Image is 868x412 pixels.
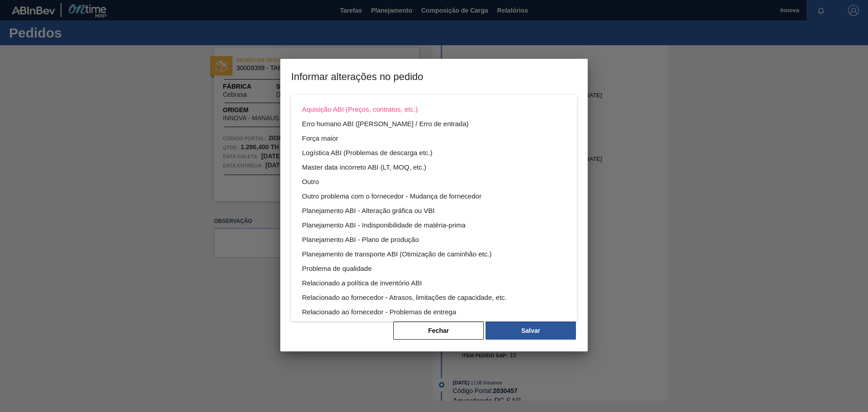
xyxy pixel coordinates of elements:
div: Relacionado ao fornecedor - Problemas de entrega [302,305,566,319]
div: Relacionado ao fornecedor - Atrasos, limitações de capacidade, etc. [302,290,566,305]
div: Outro [302,175,566,189]
div: Planejamento ABI - Plano de produção [302,232,566,247]
div: Planejamento ABI - Indisponibilidade de matéria-prima [302,218,566,232]
div: Relacionado ao fornecedor - Sem estoque [302,319,566,334]
div: Planejamento ABI - Alteração gráfica ou VBI [302,204,566,218]
div: Planejamento de transporte ABI (Otimização de caminhão etc.) [302,247,566,261]
div: Logística ABI (Problemas de descarga etc.) [302,146,566,160]
div: Aquisição ABI (Preços, contratos, etc.) [302,102,566,117]
div: Erro humano ABI ([PERSON_NAME] / Erro de entrada) [302,117,566,131]
div: Outro problema com o fornecedor - Mudança de fornecedor [302,189,566,204]
div: Força maior [302,131,566,146]
div: Relacionado a política de inventório ABI [302,276,566,290]
div: Problema de qualidade [302,261,566,276]
div: Master data incorreto ABI (LT, MOQ, etc.) [302,160,566,175]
